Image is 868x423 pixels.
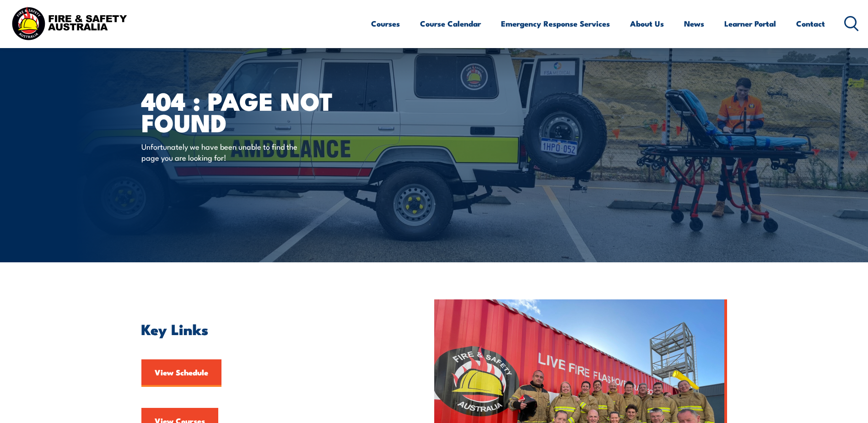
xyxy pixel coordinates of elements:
a: View Schedule [141,359,221,387]
a: News [684,11,704,36]
a: Learner Portal [724,11,776,36]
a: Courses [371,11,400,36]
a: Emergency Response Services [501,11,610,36]
p: Unfortunately we have been unable to find the page you are looking for! [141,141,308,163]
a: About Us [630,11,664,36]
a: Contact [796,11,825,36]
h1: 404 : Page Not Found [141,90,367,132]
h2: Key Links [141,322,392,335]
a: Course Calendar [420,11,481,36]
